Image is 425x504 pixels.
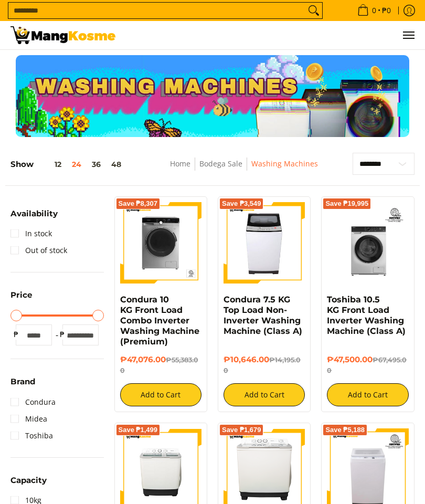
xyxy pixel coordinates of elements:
a: Bodega Sale [199,159,242,169]
span: Save ₱19,995 [325,201,368,207]
button: 36 [87,160,106,169]
button: Menu [402,21,415,49]
span: Price [10,291,33,299]
button: Add to Cart [327,383,408,406]
img: Washing Machines l Mang Kosme: Home Appliances Warehouse Sale Partner [10,26,115,44]
span: • [354,5,394,16]
button: Add to Cart [120,383,201,406]
button: Add to Cart [224,383,305,406]
a: Condura 10 KG Front Load Combo Inverter Washing Machine (Premium) [120,295,199,346]
ul: Customer Navigation [126,21,415,49]
h6: ₱47,500.00 [327,355,408,376]
a: Out of stock [10,242,67,259]
span: Save ₱3,549 [222,201,261,207]
button: Search [305,3,322,18]
a: Home [170,159,190,169]
summary: Open [10,209,58,225]
span: Brand [10,377,35,385]
a: Washing Machines [251,159,318,169]
span: Save ₱1,679 [222,427,261,433]
span: ₱ [10,329,21,340]
span: Availability [10,209,58,217]
img: Condura 10 KG Front Load Combo Inverter Washing Machine (Premium) [120,202,201,283]
span: Save ₱1,499 [119,427,158,433]
h5: Show [10,160,126,170]
span: Save ₱5,188 [325,427,365,433]
a: Toshiba [10,427,53,444]
summary: Open [10,291,33,307]
del: ₱14,195.00 [224,356,301,374]
summary: Open [10,476,47,492]
h6: ₱10,646.00 [224,355,305,376]
a: Condura 7.5 KG Top Load Non-Inverter Washing Machine (Class A) [224,295,302,336]
a: Midea [10,411,47,427]
span: 0 [370,7,378,14]
img: Toshiba 10.5 KG Front Load Inverter Washing Machine (Class A) [327,202,408,283]
summary: Open [10,377,35,393]
a: Condura [10,394,56,411]
nav: Breadcrumbs [145,157,342,181]
del: ₱67,495.00 [327,356,407,374]
h6: ₱47,076.00 [120,355,201,376]
del: ₱55,383.00 [120,356,198,374]
span: Save ₱8,307 [119,201,158,207]
img: condura-7.5kg-topload-non-inverter-washing-machine-class-c-full-view-mang-kosme [226,202,303,283]
button: 12 [34,160,67,169]
span: ₱0 [380,7,392,14]
button: 48 [106,160,126,169]
a: Toshiba 10.5 KG Front Load Inverter Washing Machine (Class A) [327,295,406,336]
span: ₱ [57,329,68,340]
a: In stock [10,225,52,242]
nav: Main Menu [126,21,415,49]
span: Capacity [10,476,47,484]
button: 24 [67,160,87,169]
